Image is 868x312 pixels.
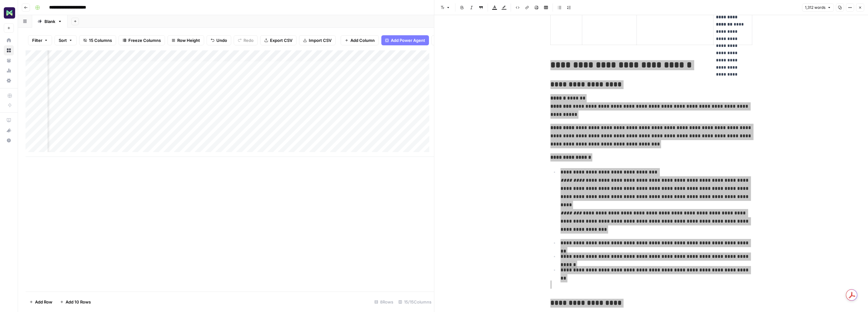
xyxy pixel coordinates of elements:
[26,297,56,307] button: Add Row
[341,35,379,45] button: Add Column
[270,37,292,43] span: Export CSV
[128,37,161,43] span: Freeze Columns
[4,76,14,86] a: Settings
[66,299,91,305] span: Add 10 Rows
[350,37,375,43] span: Add Column
[260,35,296,45] button: Export CSV
[35,299,52,305] span: Add Row
[802,3,834,12] button: 1,312 words
[177,37,200,43] span: Row Height
[372,297,396,307] div: 8 Rows
[4,55,14,65] a: Your Data
[55,35,77,45] button: Sort
[299,35,336,45] button: Import CSV
[32,15,67,28] a: Blank
[28,35,52,45] button: Filter
[391,37,425,43] span: Add Power Agent
[207,35,231,45] button: Undo
[243,37,254,43] span: Redo
[234,35,258,45] button: Redo
[805,5,825,10] span: 1,312 words
[119,35,165,45] button: Freeze Columns
[4,65,14,76] a: Usage
[79,35,116,45] button: 15 Columns
[32,37,42,43] span: Filter
[4,35,14,45] a: Home
[4,115,14,125] a: AirOps Academy
[309,37,331,43] span: Import CSV
[4,5,14,21] button: Workspace: NMI
[89,37,112,43] span: 15 Columns
[4,125,14,135] button: What's new?
[381,35,429,45] button: Add Power Agent
[56,297,95,307] button: Add 10 Rows
[44,18,55,25] div: Blank
[59,37,67,43] span: Sort
[4,7,15,19] img: NMI Logo
[396,297,434,307] div: 15/15 Columns
[167,35,204,45] button: Row Height
[4,45,14,55] a: Browse
[4,135,14,145] button: Help + Support
[216,37,227,43] span: Undo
